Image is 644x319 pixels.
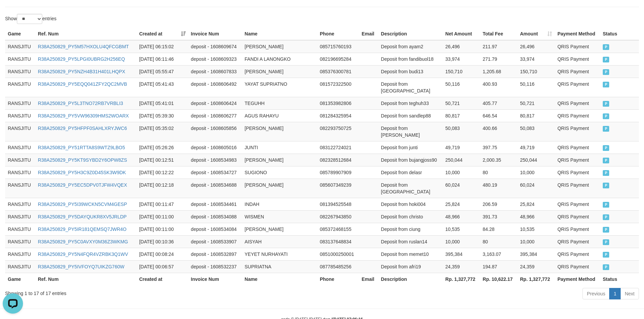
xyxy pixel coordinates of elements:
[517,248,555,260] td: 395,384
[517,260,555,273] td: 24,359
[555,78,600,97] td: QRIS Payment
[137,53,188,65] td: [DATE] 06:11:46
[555,122,600,141] td: QRIS Payment
[242,198,317,210] td: INDAH
[5,179,35,198] td: RANSJITU
[188,210,242,223] td: deposit - 1608534088
[38,56,125,62] a: R38A250829_PY5LPGI0UBRG2H256EQ
[603,170,610,176] span: PAID
[188,109,242,122] td: deposit - 1608606277
[317,53,359,65] td: 082196695284
[480,198,517,210] td: 206.59
[517,78,555,97] td: 50,116
[480,248,517,260] td: 3,163.07
[317,78,359,97] td: 081572322500
[3,3,23,23] button: Open LiveChat chat widget
[5,122,35,141] td: RANSJITU
[188,65,242,78] td: deposit - 1608607833
[38,251,128,257] a: R38A250829_PY5N4FQR4VZRBK3Q1WV
[38,69,125,74] a: R38A250829_PY5NZH4B31H401LHQPX
[242,166,317,179] td: SUGIONO
[555,97,600,109] td: QRIS Payment
[480,28,517,40] th: Total Fee
[137,260,188,273] td: [DATE] 00:06:57
[517,273,555,285] th: Rp. 1,327,772
[317,65,359,78] td: 085376300781
[137,179,188,198] td: [DATE] 00:12:18
[480,235,517,248] td: 80
[242,154,317,166] td: [PERSON_NAME]
[38,182,127,188] a: R38A250829_PY5EC5DPV0TJFW4VQEX
[517,141,555,154] td: 49,719
[443,235,480,248] td: 10,000
[35,28,137,40] th: Ref. Num
[317,141,359,154] td: 083122724021
[5,260,35,273] td: RANSJITU
[242,65,317,78] td: [PERSON_NAME]
[603,113,610,119] span: PAID
[242,141,317,154] td: JUNTI
[480,40,517,53] td: 211.97
[242,122,317,141] td: [PERSON_NAME]
[317,97,359,109] td: 081353982806
[480,273,517,285] th: Rp. 10,622.17
[137,210,188,223] td: [DATE] 00:11:00
[5,53,35,65] td: RANSJITU
[188,248,242,260] td: deposit - 1608532897
[517,97,555,109] td: 50,721
[378,141,443,154] td: Deposit from junti
[38,145,125,150] a: R38A250829_PY51RTTA8S9WTZ9LBO5
[517,166,555,179] td: 10,000
[137,166,188,179] td: [DATE] 00:12:22
[480,97,517,109] td: 405.77
[137,273,188,285] th: Created at
[517,28,555,40] th: Amount: activate to sort column ascending
[378,28,443,40] th: Description
[242,260,317,273] td: SUPRIATNA
[188,235,242,248] td: deposit - 1608533907
[242,248,317,260] td: YEYET NURHAYATI
[517,210,555,223] td: 48,966
[317,40,359,53] td: 085715760193
[38,170,126,175] a: R38A250829_PY5H3C9Z0D45SK3W9DK
[188,154,242,166] td: deposit - 1608534983
[555,65,600,78] td: QRIS Payment
[5,28,35,40] th: Game
[555,210,600,223] td: QRIS Payment
[5,287,263,297] div: Showing 1 to 17 of 17 entries
[443,179,480,198] td: 60,024
[443,198,480,210] td: 25,824
[603,227,610,233] span: PAID
[38,214,127,219] a: R38A250829_PY5DAYQUKR8XV5JRLDP
[517,53,555,65] td: 33,974
[443,154,480,166] td: 250,044
[5,210,35,223] td: RANSJITU
[359,28,378,40] th: Email
[517,235,555,248] td: 10,000
[443,260,480,273] td: 24,359
[242,109,317,122] td: AGUS RAHAYU
[137,154,188,166] td: [DATE] 00:12:51
[5,97,35,109] td: RANSJITU
[620,288,639,299] a: Next
[5,223,35,235] td: RANSJITU
[38,81,127,87] a: R38A250829_PY5EQQ041ZFY2QC2MVB
[555,40,600,53] td: QRIS Payment
[242,78,317,97] td: YAYAT SUPRIATNO
[517,154,555,166] td: 250,044
[38,113,129,118] a: R38A250829_PY5VW96309HMS2WOARX
[603,239,610,245] span: PAID
[443,97,480,109] td: 50,721
[317,122,359,141] td: 082293750725
[137,141,188,154] td: [DATE] 05:26:26
[137,28,188,40] th: Created at: activate to sort column ascending
[317,260,359,273] td: 087785485256
[317,235,359,248] td: 083137648834
[242,28,317,40] th: Name
[378,166,443,179] td: Deposit from delasr
[38,126,127,131] a: R38A250829_PY5HFPF0SAHLXRYJWC6
[5,198,35,210] td: RANSJITU
[188,198,242,210] td: deposit - 1608534461
[188,179,242,198] td: deposit - 1608534688
[317,179,359,198] td: 085607349239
